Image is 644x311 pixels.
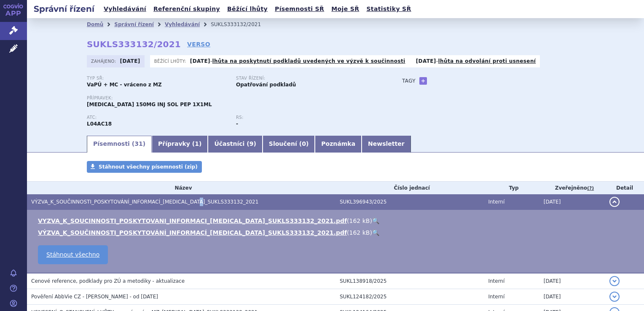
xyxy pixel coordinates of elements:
[372,229,379,236] a: 🔍
[605,182,644,194] th: Detail
[236,115,377,120] p: RS:
[236,121,238,127] strong: -
[609,276,620,286] button: detail
[152,136,208,153] a: Přípravky (1)
[31,278,185,284] span: Cenové reference, podklady pro ZÚ a metodiky - aktualizace
[302,140,306,147] span: 0
[372,217,379,224] a: 🔍
[250,140,254,147] span: 9
[134,140,142,147] span: 31
[272,3,327,15] a: Písemnosti SŘ
[438,58,536,64] a: lhůta na odvolání proti usnesení
[87,39,181,49] strong: SUKLS333132/2021
[87,115,228,120] p: ATC:
[27,3,101,15] h2: Správní řízení
[91,58,118,64] span: Zahájeno:
[151,3,223,15] a: Referenční skupiny
[225,3,270,15] a: Běžící lhůty
[87,161,202,173] a: Stáhnout všechny písemnosti (zip)
[236,82,296,88] strong: Opatřování podkladů
[38,217,636,225] li: ( )
[484,182,539,194] th: Typ
[211,18,272,31] li: SUKLS333132/2021
[416,58,536,64] p: -
[349,229,370,236] span: 162 kB
[87,136,152,153] a: Písemnosti (31)
[195,140,199,147] span: 1
[335,273,484,289] td: SUKL138918/2025
[349,217,370,224] span: 162 kB
[335,182,484,194] th: Číslo jednací
[87,121,112,127] strong: RISANKIZUMAB
[208,136,262,153] a: Účastníci (9)
[587,185,594,191] abbr: (?)
[87,76,228,81] p: Typ SŘ:
[609,292,620,302] button: detail
[38,228,636,237] li: ( )
[315,136,362,153] a: Poznámka
[488,199,504,205] span: Interní
[419,77,427,85] a: +
[187,40,210,48] a: VERSO
[114,21,154,27] a: Správní řízení
[190,58,210,64] strong: [DATE]
[87,21,103,27] a: Domů
[38,217,347,224] a: VYZVA_K_SOUCINNOSTI_POSKYTOVANI_INFORMACI_[MEDICAL_DATA]_SUKLS333132_2021.pdf
[154,58,188,64] span: Běžící lhůty:
[165,21,200,27] a: Vyhledávání
[236,76,377,81] p: Stav řízení:
[38,229,347,236] a: VÝZVA_K_SOUČINNOSTI_POSKYTOVÁNÍ_INFORMACÍ_[MEDICAL_DATA]_SUKLS333132_2021.pdf
[609,197,620,207] button: detail
[364,3,413,15] a: Statistiky SŘ
[402,76,416,86] h3: Tagy
[31,199,258,205] span: VÝZVA_K_SOUČINNOSTI_POSKYTOVÁNÍ_INFORMACÍ_SKYRIZI_SUKLS333132_2021
[212,58,405,64] a: lhůta na poskytnutí podkladů uvedených ve výzvě k součinnosti
[27,182,335,194] th: Název
[329,3,362,15] a: Moje SŘ
[87,96,385,101] p: Přípravek:
[87,82,162,88] strong: VaPÚ + MC - vráceno z MZ
[99,164,198,170] span: Stáhnout všechny písemnosti (zip)
[120,58,140,64] strong: [DATE]
[263,136,315,153] a: Sloučení (0)
[362,136,411,153] a: Newsletter
[87,102,212,107] span: [MEDICAL_DATA] 150MG INJ SOL PEP 1X1ML
[416,58,436,64] strong: [DATE]
[31,294,158,300] span: Pověření AbbVie CZ - Purkertová - od 28.07.2024
[335,289,484,305] td: SUKL124182/2025
[38,245,108,264] a: Stáhnout všechno
[101,3,149,15] a: Vyhledávání
[539,273,605,289] td: [DATE]
[539,289,605,305] td: [DATE]
[539,194,605,210] td: [DATE]
[488,278,504,284] span: Interní
[488,294,504,300] span: Interní
[539,182,605,194] th: Zveřejněno
[190,58,405,64] p: -
[335,194,484,210] td: SUKL396943/2025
